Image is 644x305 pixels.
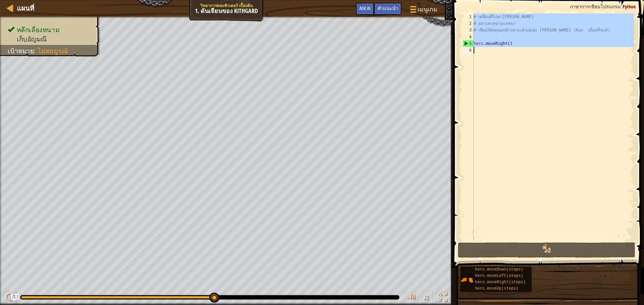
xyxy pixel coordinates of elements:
div: 2 [463,20,474,27]
li: หลีกเลี่ยงหนาม [8,25,93,34]
button: วิ่ง [458,242,635,258]
button: Ask AI [11,294,19,302]
button: Ask AI [356,3,374,15]
span: hero.moveRight(steps) [475,280,526,285]
div: 6 [463,47,474,54]
span: เป้าหมาย [8,47,34,55]
div: 5 [463,40,474,47]
span: Python [623,3,636,10]
button: Ctrl + P: Play [3,291,17,305]
span: ♫ [423,292,430,302]
span: Ask AI [359,5,371,11]
span: แผนที่ [17,4,34,13]
span: : [34,47,38,55]
span: hero.moveLeft(steps) [475,274,523,278]
span: : [620,3,623,10]
div: 1 [463,13,474,20]
button: เมนูเกม [405,3,441,18]
a: แผนที่ [13,4,34,13]
span: หลีกเลี่ยงหนาม [17,26,59,33]
span: คำแนะนำ [377,5,398,11]
span: hero.moveUp(steps) [475,286,519,291]
button: ปรับระดับเสียง [405,291,418,305]
button: สลับเป็นเต็มจอ [436,291,450,305]
span: เมนูเกม [418,5,437,14]
div: 4 [463,33,474,40]
button: ♫ [422,291,433,305]
img: portrait.png [461,274,473,286]
span: ภาษาการเขียนโปรแกรม [570,3,620,10]
li: เก็บอัญมณี [8,34,93,44]
span: ไม่สมบูรณ์ [38,47,68,55]
div: 3 [463,27,474,33]
span: hero.moveDown(steps) [475,267,523,272]
span: เก็บอัญมณี [17,35,47,43]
